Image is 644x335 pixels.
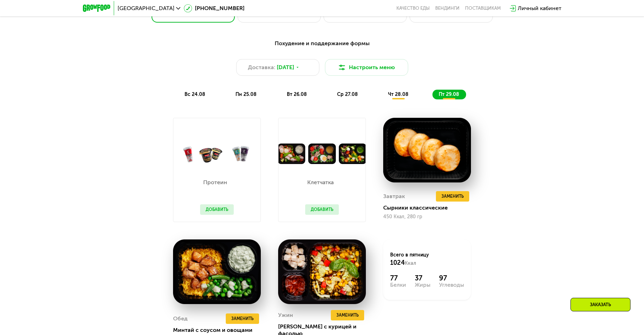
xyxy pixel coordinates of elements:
button: Добавить [200,204,234,215]
div: Всего в пятницу [390,252,464,267]
span: пн 25.08 [235,91,257,97]
div: Личный кабинет [518,4,561,13]
span: Ккал [405,260,416,266]
span: [DATE] [277,63,294,72]
div: Похудение и поддержание формы [117,39,527,48]
div: Белки [390,282,406,288]
span: Доставка: [248,63,275,72]
span: Заменить [336,312,359,319]
div: Жиры [415,282,430,288]
span: [GEOGRAPHIC_DATA] [118,6,174,11]
span: Заменить [441,193,464,200]
div: Сырники классические [383,204,476,211]
span: ср 27.08 [337,91,358,97]
p: Клетчатка [305,180,335,185]
div: Ужин [278,310,293,320]
span: чт 28.08 [388,91,409,97]
span: пт 29.08 [439,91,459,97]
div: Минтай с соусом и овощами [173,327,266,334]
a: Вендинги [435,6,460,11]
a: [PHONE_NUMBER] [184,4,244,13]
div: Углеводы [439,282,464,288]
div: 37 [415,274,430,282]
div: Завтрак [383,191,405,202]
button: Заменить [436,191,469,202]
p: Протеин [200,180,230,185]
div: Заказать [570,298,630,311]
span: вс 24.08 [184,91,205,97]
div: 450 Ккал, 280 гр [383,214,471,220]
span: Заменить [231,315,254,322]
button: Заменить [226,313,259,324]
button: Настроить меню [325,59,408,76]
div: Обед [173,313,188,324]
div: 97 [439,274,464,282]
div: 77 [390,274,406,282]
span: вт 26.08 [287,91,307,97]
span: 1024 [390,259,405,267]
button: Добавить [305,204,339,215]
a: Качество еды [396,6,430,11]
button: Заменить [331,310,364,320]
div: поставщикам [465,6,501,11]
